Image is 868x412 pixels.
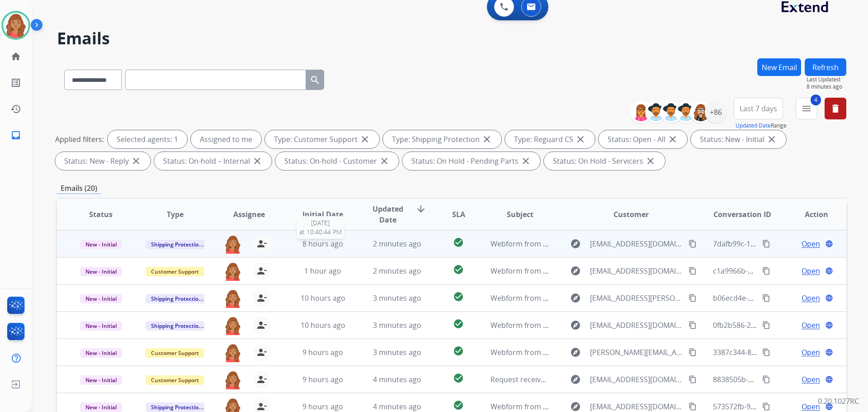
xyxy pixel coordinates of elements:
[734,98,783,119] button: Last 7 days
[373,266,421,276] span: 2 minutes ago
[302,402,343,412] span: 9 hours ago
[57,29,846,47] h2: Emails
[491,293,751,303] span: Webform from [EMAIL_ADDRESS][PERSON_NAME][DOMAIN_NAME] on [DATE]
[740,107,777,110] span: Last 7 days
[570,238,581,249] mat-icon: explore
[713,347,853,357] span: 3387c344-803a-4264-913d-75280dbe4108
[736,122,787,129] span: Range
[224,370,242,389] img: agent-avatar
[302,209,343,220] span: Initial Date
[802,265,820,276] span: Open
[265,130,379,148] div: Type: Customer Support
[154,152,272,170] div: Status: On-hold – Internal
[452,209,465,220] span: SLA
[453,373,464,384] mat-icon: check_circle
[766,134,777,145] mat-icon: close
[736,122,771,129] button: Updated Date
[302,374,343,384] span: 9 hours ago
[570,320,581,331] mat-icon: explore
[590,347,683,358] span: [PERSON_NAME][EMAIL_ADDRESS][DOMAIN_NAME]
[373,239,421,249] span: 2 minutes ago
[275,152,399,170] div: Status: On-hold - Customer
[359,134,370,145] mat-icon: close
[233,209,265,220] span: Assignee
[224,262,242,281] img: agent-avatar
[570,374,581,385] mat-icon: explore
[146,403,208,412] span: Shipping Protection
[762,348,770,356] mat-icon: content_copy
[80,294,122,303] span: New - Initial
[713,209,771,220] span: Conversation ID
[762,267,770,275] mat-icon: content_copy
[302,239,343,249] span: 8 hours ago
[453,400,464,411] mat-icon: check_circle
[667,134,678,145] mat-icon: close
[10,77,21,88] mat-icon: list_alt
[256,320,267,331] mat-icon: person_remove
[10,104,21,114] mat-icon: history
[713,320,851,330] span: 0fb2b586-2bee-48d7-a9fd-9ebb768a9c02
[304,266,341,276] span: 1 hour ago
[825,375,833,384] mat-icon: language
[80,403,122,412] span: New - Initial
[167,209,184,220] span: Type
[224,316,242,335] img: agent-avatar
[10,130,21,141] mat-icon: inbox
[453,237,464,248] mat-icon: check_circle
[570,401,581,412] mat-icon: explore
[481,134,492,145] mat-icon: close
[689,240,697,248] mat-icon: content_copy
[570,265,581,276] mat-icon: explore
[108,130,187,148] div: Selected agents: 1
[713,374,851,384] span: 8838505b-5e82-408c-9eb3-ffebdb124677
[575,134,586,145] mat-icon: close
[802,401,820,412] span: Open
[825,267,833,275] mat-icon: language
[689,294,697,302] mat-icon: content_copy
[146,294,208,303] span: Shipping Protection
[757,58,801,76] button: New Email
[256,265,267,276] mat-icon: person_remove
[373,320,421,330] span: 3 minutes ago
[505,130,595,148] div: Type: Reguard CS
[802,374,820,385] span: Open
[80,240,122,249] span: New - Initial
[590,265,683,276] span: [EMAIL_ADDRESS][DOMAIN_NAME]
[491,402,695,412] span: Webform from [EMAIL_ADDRESS][DOMAIN_NAME] on [DATE]
[191,130,261,148] div: Assigned to me
[811,95,821,105] span: 4
[368,204,409,225] span: Updated Date
[256,347,267,358] mat-icon: person_remove
[818,396,859,407] p: 0.20.1027RC
[762,375,770,384] mat-icon: content_copy
[131,156,142,166] mat-icon: close
[713,402,847,412] span: 573572fb-9547-4899-af5c-a3cf70537d32
[762,240,770,248] mat-icon: content_copy
[301,293,345,303] span: 10 hours ago
[802,293,820,303] span: Open
[520,156,531,166] mat-icon: close
[57,183,101,194] p: Emails (20)
[383,130,501,148] div: Type: Shipping Protection
[373,374,421,384] span: 4 minutes ago
[299,218,342,227] span: [DATE]
[544,152,665,170] div: Status: On Hold - Servicers
[802,320,820,331] span: Open
[310,75,321,85] mat-icon: search
[590,320,683,331] span: [EMAIL_ADDRESS][DOMAIN_NAME]
[713,239,849,249] span: 7dafb99c-1c9c-4d91-808d-3f218860102c
[762,294,770,302] mat-icon: content_copy
[252,156,263,166] mat-icon: close
[3,13,28,38] img: avatar
[256,293,267,303] mat-icon: person_remove
[491,320,695,330] span: Webform from [EMAIL_ADDRESS][DOMAIN_NAME] on [DATE]
[825,321,833,329] mat-icon: language
[146,321,208,331] span: Shipping Protection
[570,293,581,303] mat-icon: explore
[89,209,113,220] span: Status
[146,348,204,358] span: Customer Support
[590,293,683,303] span: [EMAIL_ADDRESS][PERSON_NAME][DOMAIN_NAME]
[807,76,846,83] span: Last Updated:
[689,403,697,411] mat-icon: content_copy
[55,152,151,170] div: Status: New - Reply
